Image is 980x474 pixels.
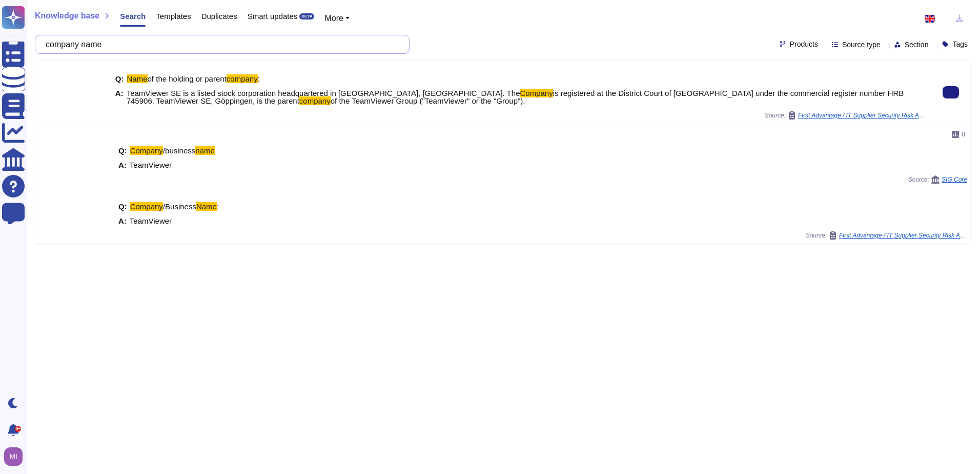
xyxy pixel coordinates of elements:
[925,15,935,23] img: en
[130,202,163,211] mark: Company
[196,202,217,211] mark: Name
[118,203,127,210] b: Q:
[201,12,237,20] span: Duplicates
[217,202,219,211] span: :
[908,175,967,184] span: Source:
[331,96,525,105] span: of the TeamViewer Group ("TeamViewer" or the "Group").
[163,146,195,155] span: /business
[130,161,172,169] span: TeamViewer
[2,445,30,468] button: user
[942,176,967,183] span: SIG Core
[130,146,163,155] mark: Company
[195,146,215,155] mark: name
[227,74,258,83] mark: company
[35,12,99,20] span: Knowledge base
[127,74,148,83] mark: Name
[115,75,124,83] b: Q:
[127,89,520,97] span: TeamViewer SE is a listed stock corporation headquartered in [GEOGRAPHIC_DATA], [GEOGRAPHIC_DATA]...
[15,426,21,432] div: 9+
[324,12,350,25] button: More
[905,41,929,48] span: Section
[130,216,172,225] span: TeamViewer
[324,14,343,23] span: More
[765,111,926,120] span: Source:
[520,89,553,97] mark: Company
[4,447,23,466] img: user
[127,89,904,105] span: is registered at the District Court of [GEOGRAPHIC_DATA] under the commercial register number HRB...
[120,12,146,20] span: Search
[299,96,331,105] mark: company
[118,161,127,169] b: A:
[790,41,818,48] span: Products
[258,74,260,83] span: :
[806,231,967,240] span: Source:
[118,147,127,154] b: Q:
[248,12,298,20] span: Smart updates
[40,35,399,53] input: Search a question or template...
[156,12,191,20] span: Templates
[118,217,127,225] b: A:
[299,13,314,19] div: BETA
[798,112,926,118] span: First Advantage / IT Supplier Security Risk Assessment Combined Questionnaire v7.0 AI
[962,131,965,137] span: 0
[952,41,968,48] span: Tags
[148,74,227,83] span: of the holding or parent
[839,232,967,239] span: First Advantage / IT Supplier Security Risk Assessment Combined Questionnaire v7.0 AI
[163,202,196,211] span: /Business
[842,41,881,48] span: Source type
[115,89,124,105] b: A:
